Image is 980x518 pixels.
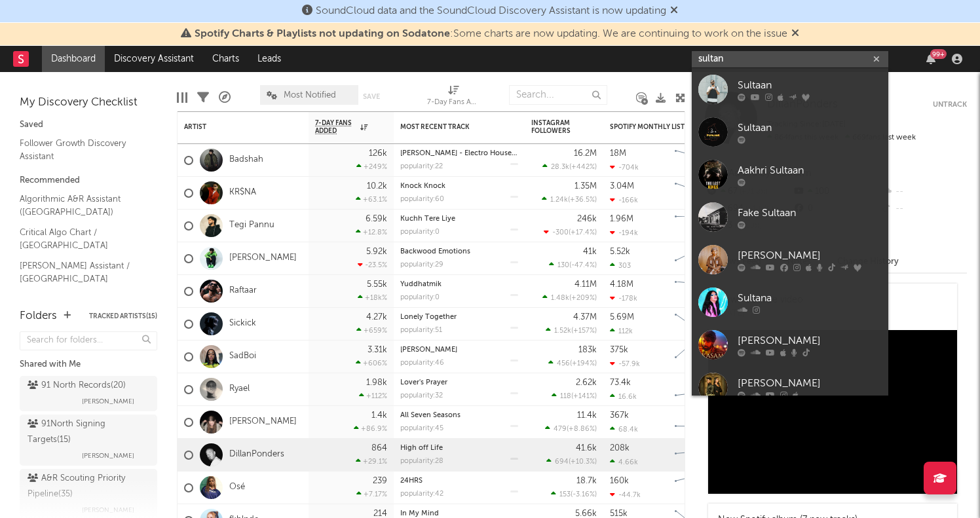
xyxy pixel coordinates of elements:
div: 1.96M [610,215,633,223]
a: KR$NA [229,187,256,198]
div: popularity: 60 [400,196,444,203]
div: 3.31k [367,346,387,354]
div: 18M [610,149,626,158]
span: +157 % [573,327,595,335]
a: [PERSON_NAME] Assistant / [GEOGRAPHIC_DATA] [20,259,144,286]
div: My Discovery Checklist [20,95,157,111]
a: [PERSON_NAME] [692,366,888,409]
div: 5.92k [366,248,387,256]
div: Knock Knock [400,183,518,190]
div: +7.17 % [356,490,387,498]
div: Instagram Followers [531,119,577,135]
div: Sultana [738,290,882,306]
span: +141 % [573,393,595,400]
div: 11.4k [577,411,597,420]
div: ( ) [551,490,597,498]
div: popularity: 29 [400,261,443,268]
div: +606 % [356,359,387,367]
input: Search... [509,85,607,105]
div: 5.55k [367,280,387,289]
div: 41.6k [576,444,597,453]
div: 303 [610,261,631,270]
div: +249 % [356,162,387,171]
div: ( ) [546,457,597,466]
div: popularity: 0 [400,294,440,301]
div: 864 [371,444,387,453]
div: Lover's Prayer [400,379,518,386]
div: -- [880,183,967,200]
div: Sultaan [738,120,882,136]
span: +442 % [571,164,595,171]
input: Search for artists [692,51,888,67]
div: 214 [373,509,387,518]
div: 208k [610,444,630,453]
div: Johnny [400,346,518,354]
div: +112 % [359,392,387,400]
div: ( ) [542,195,597,204]
div: Lonely Together [400,314,518,321]
div: 375k [610,346,628,354]
svg: Chart title [669,341,728,373]
div: 160k [610,477,629,485]
div: Aakhri Sultaan [738,162,882,178]
div: Backwood Emotions [400,248,518,255]
div: 16.2M [574,149,597,158]
svg: Chart title [669,144,728,177]
div: ( ) [542,293,597,302]
span: +10.3 % [571,458,595,466]
span: 118 [560,393,571,400]
svg: Chart title [669,373,728,406]
span: Dismiss [791,29,799,39]
a: [PERSON_NAME] - Electro House Mix [400,150,526,157]
div: 1.35M [575,182,597,191]
div: 91North Signing Targets ( 15 ) [28,416,146,448]
span: Dismiss [670,6,678,16]
div: A&R Pipeline [219,79,231,117]
div: +18k % [358,293,387,302]
div: High off Life [400,445,518,452]
div: -- [880,200,967,217]
span: Most Notified [284,91,336,100]
div: -44.7k [610,490,641,499]
div: popularity: 32 [400,392,443,399]
div: 4.37M [573,313,597,322]
div: Most Recent Track [400,123,499,131]
div: Saved [20,117,157,133]
div: 4.18M [610,280,633,289]
div: popularity: 28 [400,458,443,465]
a: [PERSON_NAME] [229,416,297,428]
div: 24HRS [400,477,518,485]
span: 28.3k [551,164,569,171]
div: -194k [610,229,638,237]
a: Knock Knock [400,183,445,190]
div: 126k [369,149,387,158]
svg: Chart title [669,472,728,504]
span: +36.5 % [570,196,595,204]
div: 4.27k [366,313,387,322]
a: Sultaan [692,111,888,153]
button: Save [363,93,380,100]
div: 91 North Records ( 20 ) [28,378,126,394]
div: All Seven Seasons [400,412,518,419]
span: +209 % [571,295,595,302]
span: +194 % [572,360,595,367]
div: ( ) [549,261,597,269]
a: High off Life [400,445,443,452]
a: Aakhri Sultaan [692,153,888,196]
a: Follower Growth Discovery Assistant [20,136,144,163]
span: 153 [559,491,571,498]
div: -178k [610,294,637,303]
div: popularity: 22 [400,163,443,170]
div: 99 + [930,49,947,59]
div: A&R Scouting Priority Pipeline ( 35 ) [28,471,146,502]
a: Algorithmic A&R Assistant ([GEOGRAPHIC_DATA]) [20,192,144,219]
a: Lover's Prayer [400,379,447,386]
span: 1.48k [551,295,569,302]
div: ( ) [544,228,597,236]
div: Paani Paani - Electro House Mix [400,150,518,157]
a: Sultana [692,281,888,324]
a: [PERSON_NAME] [692,238,888,281]
div: -166k [610,196,638,204]
div: 16.6k [610,392,637,401]
a: [PERSON_NAME] [692,324,888,366]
